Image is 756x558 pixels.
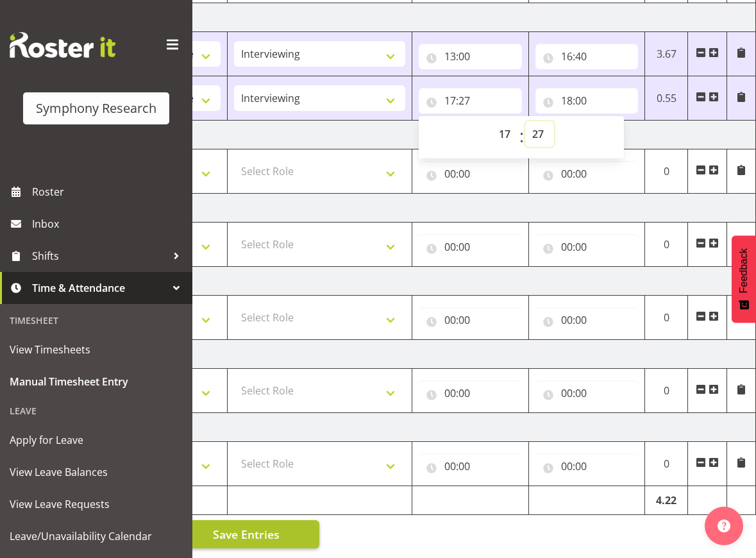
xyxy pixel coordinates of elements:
[32,246,167,266] span: Shifts
[174,520,319,548] button: Save Entries
[732,235,756,323] button: Feedback - Show survey
[3,334,189,366] a: View Timesheets
[3,307,189,334] div: Timesheet
[419,88,522,114] input: Click to select...
[10,430,183,450] span: Apply for Leave
[419,234,522,260] input: Click to select...
[3,366,189,398] a: Manual Timesheet Entry
[10,32,115,58] img: Rosterit website logo
[738,248,750,293] span: Feedback
[419,161,522,187] input: Click to select...
[519,121,524,153] span: :
[535,44,639,69] input: Click to select...
[3,456,189,488] a: View Leave Balances
[419,380,522,406] input: Click to select...
[10,340,183,359] span: View Timesheets
[535,234,639,260] input: Click to select...
[32,278,167,298] span: Time & Attendance
[10,372,183,391] span: Manual Timesheet Entry
[419,44,522,69] input: Click to select...
[10,495,183,514] span: View Leave Requests
[535,88,639,114] input: Click to select...
[10,527,183,546] span: Leave/Unavailability Calendar
[718,520,730,532] img: help-xxl-2.png
[3,520,189,552] a: Leave/Unavailability Calendar
[535,307,639,333] input: Click to select...
[32,214,186,233] span: Inbox
[645,442,688,486] td: 0
[535,453,639,479] input: Click to select...
[419,453,522,479] input: Click to select...
[419,307,522,333] input: Click to select...
[645,76,688,121] td: 0.55
[645,369,688,413] td: 0
[213,526,280,543] span: Save Entries
[645,149,688,194] td: 0
[535,161,639,187] input: Click to select...
[3,488,189,520] a: View Leave Requests
[32,182,186,201] span: Roster
[3,424,189,456] a: Apply for Leave
[645,32,688,76] td: 3.67
[645,223,688,267] td: 0
[645,486,688,515] td: 4.22
[645,296,688,340] td: 0
[36,99,156,118] div: Symphony Research
[3,398,189,424] div: Leave
[535,380,639,406] input: Click to select...
[10,462,183,482] span: View Leave Balances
